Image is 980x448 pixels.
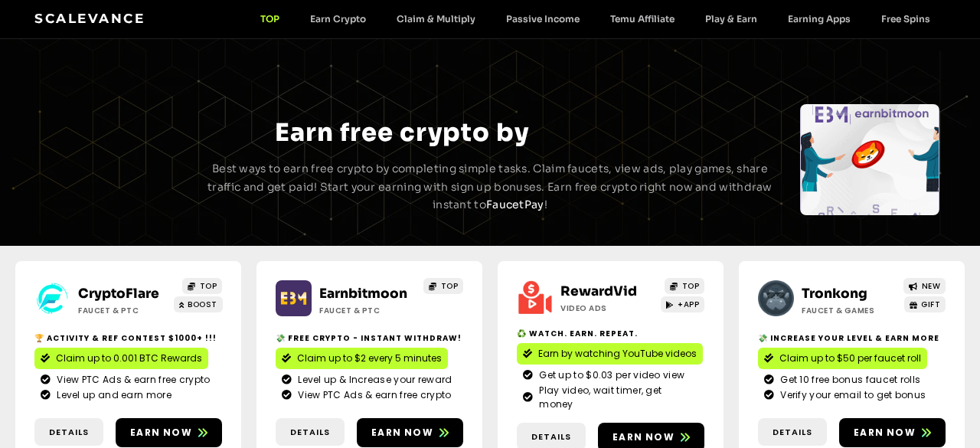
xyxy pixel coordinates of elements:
[531,430,571,443] span: Details
[517,328,704,339] h2: ♻️ Watch. Earn. Repeat.
[53,373,210,387] span: View PTC Ads & earn free crypto
[866,13,946,25] a: Free Spins
[78,286,159,302] a: CryptoFlare
[560,283,637,299] a: RewardVid
[276,418,345,446] a: Details
[381,13,491,25] a: Claim & Multiply
[423,278,463,294] a: TOP
[371,426,433,440] span: Earn now
[245,13,295,25] a: TOP
[802,286,867,302] a: Tronkong
[174,296,223,312] a: BOOST
[130,426,192,440] span: Earn now
[773,426,812,439] span: Details
[779,352,921,365] span: Claim up to $50 per faucet roll
[200,280,217,292] span: TOP
[319,305,415,316] h2: Faucet & PTC
[535,384,698,411] span: Play video, wait timer, get money
[661,296,705,312] a: +APP
[294,388,451,402] span: View PTC Ads & earn free crypto
[188,299,217,310] span: BOOST
[295,13,381,25] a: Earn Crypto
[34,348,208,369] a: Claim up to 0.001 BTC Rewards
[904,296,946,312] a: GIFT
[245,13,946,25] nav: Menu
[41,104,180,215] div: Slides
[535,368,684,382] span: Get up to $0.03 per video view
[758,348,927,369] a: Claim up to $50 per faucet roll
[776,373,920,387] span: Get 10 free bonus faucet rolls
[276,332,463,344] h2: 💸 Free crypto - Instant withdraw!
[34,418,103,446] a: Details
[53,388,171,402] span: Level up and earn more
[205,160,775,214] p: Best ways to earn free crypto by completing simple tasks. Claim faucets, view ads, play games, sh...
[116,418,222,447] a: Earn now
[678,299,699,310] span: +APP
[319,286,407,302] a: Earnbitmoon
[78,305,174,316] h2: Faucet & PTC
[34,332,222,344] h2: 🏆 Activity & ref contest $1000+ !!!
[903,278,946,294] a: NEW
[49,426,89,439] span: Details
[854,426,916,440] span: Earn now
[682,280,700,292] span: TOP
[276,348,448,369] a: Claim up to $2 every 5 minutes
[922,280,941,292] span: NEW
[773,13,866,25] a: Earning Apps
[491,13,595,25] a: Passive Income
[839,418,946,447] a: Earn now
[56,352,202,365] span: Claim up to 0.001 BTC Rewards
[297,352,442,365] span: Claim up to $2 every 5 minutes
[560,302,656,314] h2: Video ads
[441,280,459,292] span: TOP
[34,11,145,26] a: Scalevance
[758,332,946,344] h2: 💸 Increase your level & earn more
[758,418,827,446] a: Details
[800,104,939,215] div: Slides
[275,117,529,148] span: Earn free crypto by
[517,343,703,365] a: Earn by watching YouTube videos
[921,299,940,310] span: GIFT
[486,198,544,211] a: FaucetPay
[357,418,463,447] a: Earn now
[595,13,690,25] a: Temu Affiliate
[776,388,926,402] span: Verify your email to get bonus
[665,278,704,294] a: TOP
[538,347,697,361] span: Earn by watching YouTube videos
[612,430,675,444] span: Earn now
[802,305,897,316] h2: Faucet & Games
[290,426,330,439] span: Details
[294,373,452,387] span: Level up & Increase your reward
[182,278,222,294] a: TOP
[690,13,773,25] a: Play & Earn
